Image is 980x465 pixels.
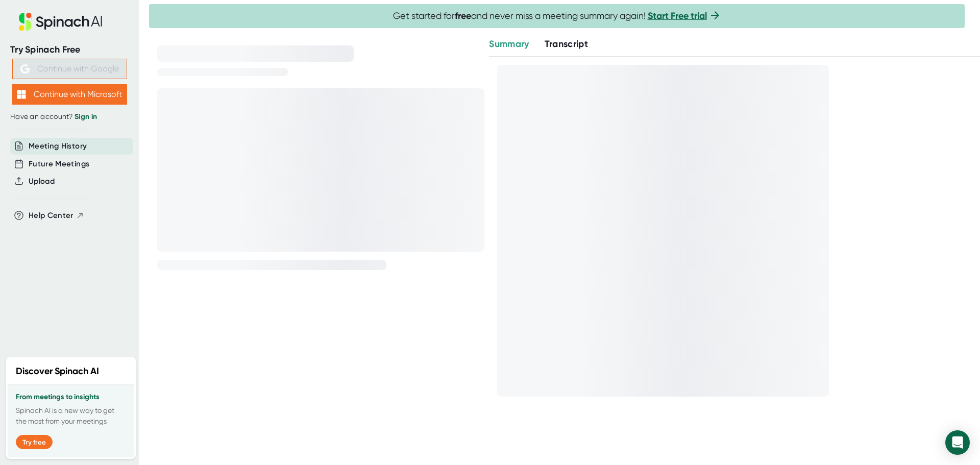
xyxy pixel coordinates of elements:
span: Help Center [29,210,73,222]
div: Have an account? [10,112,129,121]
span: Transcript [545,38,589,50]
a: Sign in [75,112,97,121]
p: Spinach AI is a new way to get the most from your meetings [16,405,126,427]
button: Future Meetings [29,158,89,170]
button: Meeting History [29,140,87,152]
button: Continue with Google [12,59,127,79]
button: Help Center [29,210,84,222]
div: Open Intercom Messenger [945,430,970,455]
button: Transcript [545,37,589,51]
button: Continue with Microsoft [12,84,127,105]
button: Summary [489,37,529,51]
b: free [455,10,471,21]
h2: Discover Spinach AI [16,364,99,378]
img: Aehbyd4JwY73AAAAAElFTkSuQmCC [20,64,30,74]
button: Try free [16,435,53,449]
h3: From meetings to insights [16,393,126,401]
a: Start Free trial [648,10,707,21]
button: Upload [29,176,55,187]
span: Summary [489,38,529,50]
span: Get started for and never miss a meeting summary again! [393,10,721,22]
div: Try Spinach Free [10,44,129,56]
